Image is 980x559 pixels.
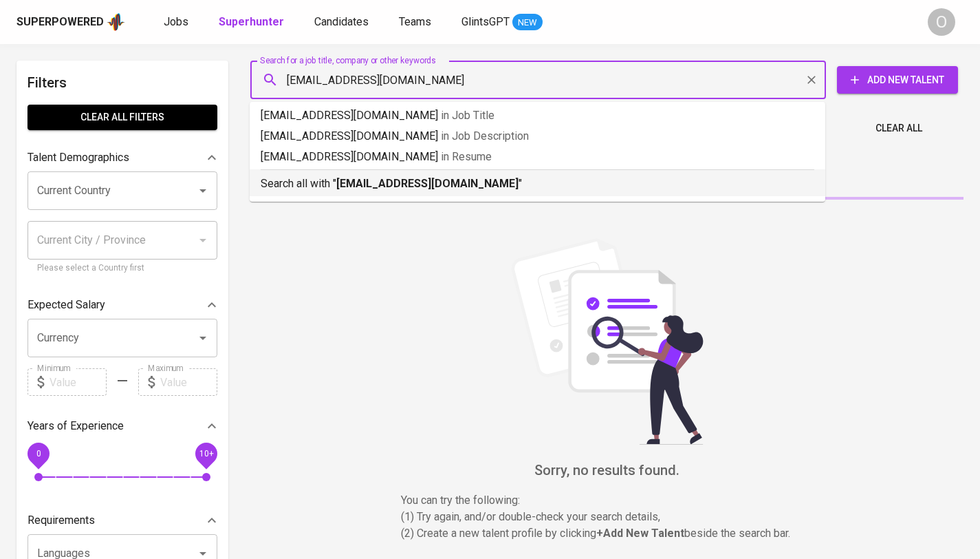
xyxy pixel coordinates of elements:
[36,449,41,458] span: 0
[261,149,814,165] p: [EMAIL_ADDRESS][DOMAIN_NAME]
[399,15,431,28] span: Teams
[160,368,217,396] input: Value
[504,238,710,445] img: file_searching.svg
[928,8,955,36] div: O
[28,507,217,534] div: Requirements
[441,129,529,143] span: in Job Description
[336,177,519,190] b: [EMAIL_ADDRESS][DOMAIN_NAME]
[39,109,206,126] span: Clear All filters
[28,144,217,171] div: Talent Demographics
[28,291,217,319] div: Expected Salary
[28,105,217,130] button: Clear All filters
[193,181,213,200] button: Open
[399,14,434,31] a: Teams
[314,15,369,28] span: Candidates
[261,128,814,145] p: [EMAIL_ADDRESS][DOMAIN_NAME]
[37,262,208,275] p: Please select a Country first
[261,107,814,124] p: [EMAIL_ADDRESS][DOMAIN_NAME]
[314,14,371,31] a: Candidates
[219,14,287,31] a: Superhunter
[17,14,104,30] div: Superpowered
[164,14,191,31] a: Jobs
[802,70,821,89] button: Clear
[441,109,494,122] span: in Job Title
[461,14,543,31] a: GlintsGPT NEW
[193,328,213,348] button: Open
[28,297,105,313] p: Expected Salary
[837,66,958,94] button: Add New Talent
[870,116,928,141] button: Clear All
[28,418,124,434] p: Years of Experience
[401,509,814,525] p: (1) Try again, and/or double-check your search details,
[199,449,213,458] span: 10+
[461,15,510,28] span: GlintsGPT
[848,72,947,89] span: Add New Talent
[261,176,814,192] p: Search all with " "
[401,525,814,542] p: (2) Create a new talent profile by clicking beside the search bar.
[401,492,814,509] p: You can try the following :
[50,368,107,396] input: Value
[28,149,129,166] p: Talent Demographics
[164,15,188,28] span: Jobs
[17,12,125,32] a: Superpoweredapp logo
[596,527,684,540] b: + Add New Talent
[512,16,543,30] span: NEW
[441,150,492,163] span: in Resume
[107,12,125,32] img: app logo
[875,120,922,137] span: Clear All
[219,15,284,28] b: Superhunter
[28,512,95,529] p: Requirements
[28,412,217,440] div: Years of Experience
[250,459,963,481] h6: Sorry, no results found.
[28,72,217,94] h6: Filters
